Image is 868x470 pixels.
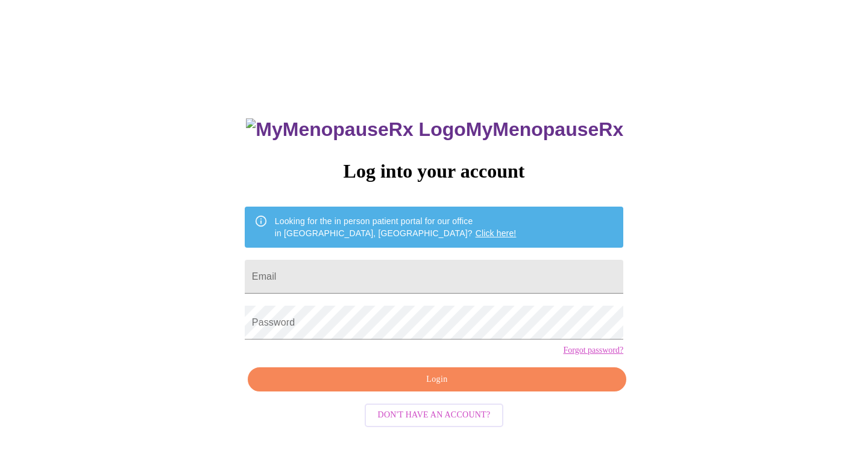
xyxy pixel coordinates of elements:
[365,404,504,427] button: Don't have an account?
[248,367,626,392] button: Login
[563,346,623,355] a: Forgot password?
[362,409,507,419] a: Don't have an account?
[262,372,612,387] span: Login
[476,228,517,238] a: Click here!
[275,210,517,244] div: Looking for the in person patient portal for our office in [GEOGRAPHIC_DATA], [GEOGRAPHIC_DATA]?
[246,118,465,141] img: MyMenopauseRx Logo
[245,160,623,182] h3: Log into your account
[378,408,491,423] span: Don't have an account?
[246,118,623,141] h3: MyMenopauseRx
